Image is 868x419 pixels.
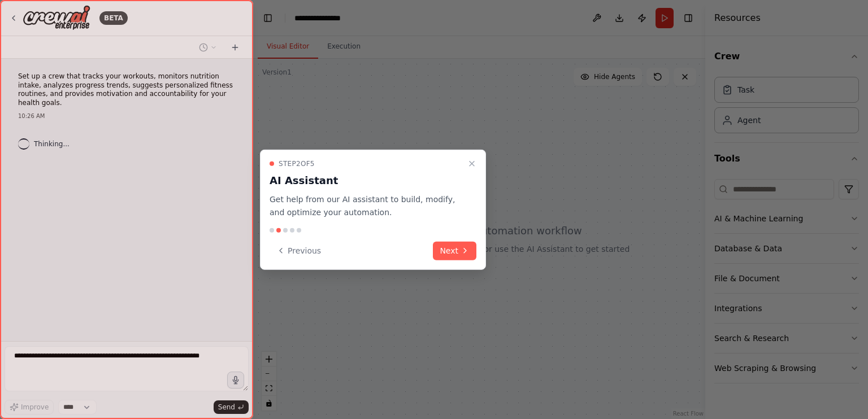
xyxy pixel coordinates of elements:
[270,193,463,219] p: Get help from our AI assistant to build, modify, and optimize your automation.
[270,173,463,189] h3: AI Assistant
[465,157,479,171] button: Close walkthrough
[270,241,328,260] button: Previous
[279,159,315,168] span: Step 2 of 5
[433,241,476,260] button: Next
[260,10,276,26] button: Hide left sidebar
